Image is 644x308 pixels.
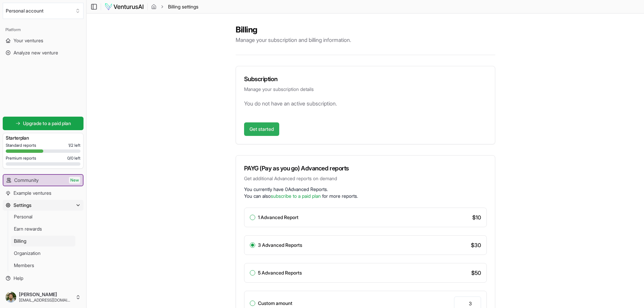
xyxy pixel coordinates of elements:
[244,175,487,182] p: Get additional Advanced reports on demand
[3,289,84,305] button: [PERSON_NAME][EMAIL_ADDRESS][DOMAIN_NAME]
[14,275,23,282] span: Help
[5,292,16,303] img: ALV-UjWKJRZb2-pN8O4IuG__jsFjJMNfsVlXBpmLq6Xh-hoI6h_uFbS74qqhXYwuAcTpPoExhgILQggVsluQmc4-H7EJ_m7w3...
[11,236,75,246] a: Billing
[3,24,84,35] div: Platform
[19,291,73,298] span: [PERSON_NAME]
[11,211,75,222] a: Personal
[244,186,487,193] p: You currently have 0 Advanced Reports .
[11,223,75,234] a: Earn rewards
[14,250,41,257] span: Organization
[258,215,299,220] label: 1 Advanced Report
[271,193,321,199] a: subscribe to a paid plan
[244,164,487,173] h3: PAYG (Pay as you go) Advanced reports
[258,301,292,306] label: Custom amount
[244,122,279,136] a: Get started
[23,120,71,127] span: Upgrade to a paid plan
[19,298,73,303] span: [EMAIL_ADDRESS][DOMAIN_NAME]
[6,135,80,141] h3: Starter plan
[6,156,36,161] span: Premium reports
[67,156,80,161] span: 0 / 0 left
[236,24,495,35] h2: Billing
[3,175,83,186] a: CommunityNew
[3,3,84,19] button: Select an organization
[3,35,84,46] a: Your ventures
[258,270,302,275] label: 5 Advanced Reports
[11,260,75,271] a: Members
[3,188,84,198] a: Example ventures
[471,269,481,277] span: $ 50
[14,226,42,232] span: Earn rewards
[244,74,278,84] h3: Subscription
[3,273,84,284] a: Help
[104,3,144,11] img: logo
[236,36,495,44] p: Manage your subscription and billing information.
[14,262,34,269] span: Members
[14,190,51,196] span: Example ventures
[168,3,198,10] span: Billing settings
[14,238,26,244] span: Billing
[3,117,84,130] a: Upgrade to a paid plan
[472,213,481,221] span: $ 10
[68,143,80,148] span: 1 / 2 left
[244,193,358,199] span: You can also for more reports.
[69,177,80,184] span: New
[3,47,84,58] a: Analyze new venture
[151,3,198,10] nav: breadcrumb
[244,86,487,93] p: Manage your subscription details
[14,213,32,220] span: Personal
[14,202,31,209] span: Settings
[244,97,487,110] div: You do not have an active subscription.
[3,200,84,211] button: Settings
[6,143,36,148] span: Standard reports
[258,243,302,247] label: 3 Advanced Reports
[11,248,75,259] a: Organization
[14,37,43,44] span: Your ventures
[471,241,481,249] span: $ 30
[14,177,39,184] span: Community
[14,49,58,56] span: Analyze new venture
